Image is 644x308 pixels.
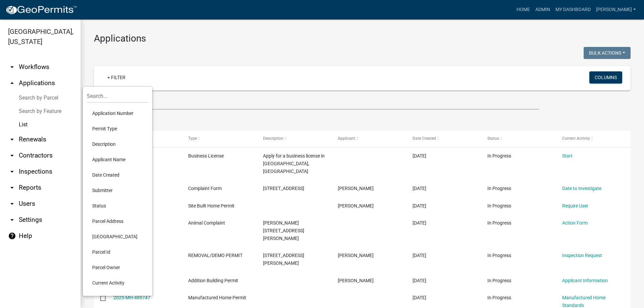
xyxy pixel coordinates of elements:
[331,131,406,147] datatable-header-cell: Applicant
[102,71,131,83] a: + Filter
[8,232,16,240] i: help
[188,220,225,226] span: Animal Complaint
[338,203,374,208] span: Tammie
[413,153,426,159] span: 10/09/2025
[487,186,511,191] span: In Progress
[487,153,511,159] span: In Progress
[188,186,222,191] span: Complaint Form
[338,253,374,258] span: Gary Walker
[593,3,639,16] a: [PERSON_NAME]
[94,33,631,44] h3: Applications
[8,79,16,87] i: arrow_drop_up
[8,135,16,143] i: arrow_drop_down
[413,295,426,300] span: 10/08/2025
[87,244,148,260] li: Parcel Id
[413,220,426,226] span: 10/08/2025
[413,203,426,208] span: 10/09/2025
[338,186,374,191] span: Tammie
[87,136,148,152] li: Description
[87,167,148,183] li: Date Created
[562,186,601,191] a: Date to Investigate
[188,253,243,258] span: REMOVAL/DEMO PERMIT
[487,136,499,141] span: Status
[113,295,150,300] a: 2025-MH-489747
[8,216,16,224] i: arrow_drop_down
[487,295,511,300] span: In Progress
[87,213,148,229] li: Parcel Address
[87,275,148,291] li: Current Activity
[263,153,325,174] span: Apply for a business license in Crawford County, GA
[181,131,256,147] datatable-header-cell: Type
[562,253,602,258] a: Inspection Request
[87,229,148,244] li: [GEOGRAPHIC_DATA]
[8,200,16,208] i: arrow_drop_down
[8,168,16,176] i: arrow_drop_down
[8,184,16,192] i: arrow_drop_down
[263,186,304,191] span: 264 QUAIL RUN RD
[263,220,304,241] span: Sarah Harrelson&1004 LOWER HARTLEY BRIDGE RD
[8,63,16,71] i: arrow_drop_down
[406,131,481,147] datatable-header-cell: Date Created
[514,3,533,16] a: Home
[487,220,511,226] span: In Progress
[487,278,511,283] span: In Progress
[562,295,605,308] a: Manufactured Home Standards
[87,198,148,213] li: Status
[338,278,374,283] span: Alex Torrez
[556,131,631,147] datatable-header-cell: Current Activity
[87,260,148,275] li: Parcel Owner
[8,151,16,160] i: arrow_drop_down
[87,89,148,103] input: Search...
[87,183,148,198] li: Submitter
[338,136,355,141] span: Applicant
[188,203,234,208] span: Site Built Home Permit
[188,278,238,283] span: Addition Building Permit
[562,136,590,141] span: Current Activity
[584,47,631,59] button: Bulk Actions
[257,131,331,147] datatable-header-cell: Description
[188,295,246,300] span: Manufactured Home Permit
[481,131,556,147] datatable-header-cell: Status
[553,3,593,16] a: My Dashboard
[263,253,304,266] span: 2556 CHARLIE REEVES RD
[533,3,553,16] a: Admin
[188,153,224,159] span: Business License
[562,220,588,226] a: Action Form
[487,203,511,208] span: In Progress
[263,136,283,141] span: Description
[562,153,573,159] a: Start
[589,71,622,83] button: Columns
[87,106,148,121] li: Application Number
[413,278,426,283] span: 10/08/2025
[94,96,539,110] input: Search for applications
[87,152,148,167] li: Applicant Name
[413,186,426,191] span: 10/09/2025
[413,136,436,141] span: Date Created
[188,136,197,141] span: Type
[87,121,148,136] li: Permit Type
[562,278,608,283] a: Applicant Information
[413,253,426,258] span: 10/08/2025
[562,203,588,208] a: Require User
[487,253,511,258] span: In Progress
